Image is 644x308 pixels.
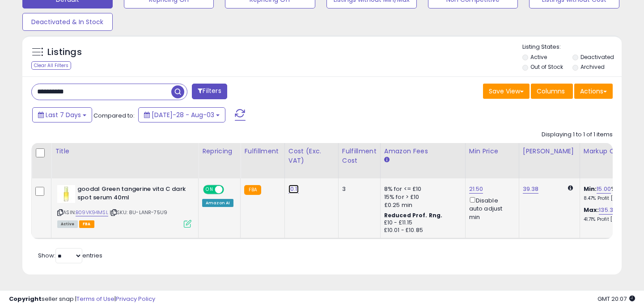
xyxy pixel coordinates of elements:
[110,209,167,216] span: | SKU: 8U-LANR-75U9
[116,295,155,303] a: Privacy Policy
[523,185,539,194] a: 39.38
[22,13,113,31] button: Deactivated & In Stock
[76,209,108,216] a: B09VK94MSL
[384,227,458,234] div: £10.01 - £10.85
[580,63,605,71] label: Archived
[384,201,458,209] div: £0.25 min
[55,147,195,156] div: Title
[57,185,191,227] div: ASIN:
[57,220,78,228] span: All listings currently available for purchase on Amazon
[384,193,458,201] div: 15% for > £10
[31,61,71,70] div: Clear All Filters
[584,185,597,193] b: Min:
[152,110,214,119] span: [DATE]-28 - Aug-03
[138,107,225,122] button: [DATE]-28 - Aug-03
[580,53,614,61] label: Deactivated
[202,199,233,207] div: Amazon AI
[47,46,82,59] h5: Listings
[46,110,81,119] span: Last 7 Days
[244,185,261,195] small: FBA
[342,185,373,193] div: 3
[522,43,622,51] p: Listing States:
[76,295,114,303] a: Terms of Use
[469,185,483,194] a: 21.50
[384,147,462,156] div: Amazon Fees
[32,107,92,122] button: Last 7 Days
[597,185,611,194] a: 15.00
[384,185,458,193] div: 8% for <= £10
[542,131,613,139] div: Displaying 1 to 1 of 1 items
[9,295,42,303] strong: Copyright
[469,147,515,156] div: Min Price
[244,147,280,156] div: Fulfillment
[38,251,102,260] span: Show: entries
[79,220,94,228] span: FBA
[223,186,237,194] span: OFF
[537,87,565,96] span: Columns
[342,147,377,165] div: Fulfillment Cost
[202,147,237,156] div: Repricing
[574,84,613,99] button: Actions
[384,219,458,227] div: £10 - £11.15
[57,185,75,203] img: 21KUArc-9tL._SL40_.jpg
[523,147,576,156] div: [PERSON_NAME]
[9,295,155,304] div: seller snap | |
[531,84,573,99] button: Columns
[384,211,443,219] b: Reduced Prof. Rng.
[93,111,135,120] span: Compared to:
[288,185,299,194] a: 10.11
[483,84,530,99] button: Save View
[288,147,335,165] div: Cost (Exc. VAT)
[204,186,215,194] span: ON
[384,156,390,164] small: Amazon Fees.
[469,195,512,221] div: Disable auto adjust min
[77,185,186,204] b: goodal Green tangerine vita C dark spot serum 40ml
[599,206,617,215] a: 135.38
[597,295,635,303] span: 2025-08-11 20:07 GMT
[192,84,227,99] button: Filters
[584,206,599,214] b: Max:
[530,63,563,71] label: Out of Stock
[530,53,547,61] label: Active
